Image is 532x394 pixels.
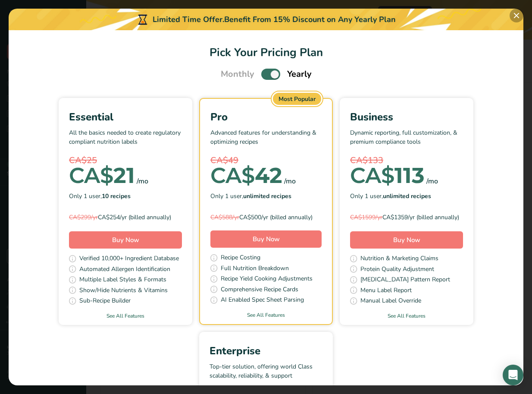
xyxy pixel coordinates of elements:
span: Manual Label Override [360,296,421,307]
span: Verified 10,000+ Ingredient Database [79,254,179,265]
span: Automated Allergen Identification [79,265,170,275]
span: Monthly [221,68,254,81]
span: CA$ [69,162,113,189]
button: Buy Now [350,231,463,249]
div: Business [350,109,463,125]
div: 42 [210,167,282,184]
span: Full Nutrition Breakdown [221,264,289,274]
span: Protein Quality Adjustment [360,265,434,275]
div: 113 [350,167,425,184]
span: Only 1 user, [210,192,291,201]
div: Open Intercom Messenger [503,365,523,385]
span: AI Enabled Spec Sheet Parsing [221,295,304,306]
div: Most Popular [273,93,321,105]
b: 10 recipes [102,192,131,200]
span: Comprehensive Recipe Cards [221,285,298,296]
div: /mo [426,176,438,186]
p: Top-tier solution, offering world Class scalability, reliability, & support [210,362,322,388]
span: CA$ [350,162,394,189]
div: 21 [69,167,135,184]
div: CA$133 [350,154,463,167]
div: /mo [284,176,296,186]
div: Pro [210,109,322,125]
p: Dynamic reporting, full customization, & premium compliance tools [350,128,463,154]
span: Buy Now [393,236,420,244]
span: Show/Hide Nutrients & Vitamins [79,286,168,296]
p: Advanced features for understanding & optimizing recipes [210,128,322,154]
div: Benefit From 15% Discount on Any Yearly Plan [224,14,396,25]
span: Only 1 user, [350,192,431,201]
button: Buy Now [210,230,322,248]
div: CA$254/yr (billed annually) [69,213,182,222]
span: Recipe Yield Cooking Adjustments [221,274,313,285]
b: unlimited recipes [383,192,431,200]
span: Nutrition & Marketing Claims [360,254,438,265]
div: CA$1359/yr (billed annually) [350,213,463,222]
div: CA$25 [69,154,182,167]
a: See All Features [200,311,332,319]
div: Essential [69,109,182,125]
span: Yearly [287,68,312,81]
div: /mo [137,176,148,186]
h1: Pick Your Pricing Plan [19,44,513,61]
p: All the basics needed to create regulatory compliant nutrition labels [69,128,182,154]
span: [MEDICAL_DATA] Pattern Report [360,275,450,286]
button: Buy Now [69,231,182,249]
div: Limited Time Offer. [9,9,523,30]
span: CA$299/yr [69,213,98,221]
span: CA$ [210,162,255,189]
div: CA$500/yr (billed annually) [210,213,322,222]
span: CA$588/yr [210,213,239,221]
div: Enterprise [210,343,322,359]
span: Only 1 user, [69,192,131,201]
span: Sub-Recipe Builder [79,296,131,307]
span: CA$1599/yr [350,213,382,221]
span: Multiple Label Styles & Formats [79,275,166,286]
a: See All Features [59,312,192,320]
a: See All Features [340,312,473,320]
span: Buy Now [253,235,280,243]
span: Buy Now [112,236,139,244]
span: Menu Label Report [360,286,412,296]
span: Recipe Costing [221,253,260,264]
b: unlimited recipes [243,192,291,200]
div: CA$49 [210,154,322,167]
